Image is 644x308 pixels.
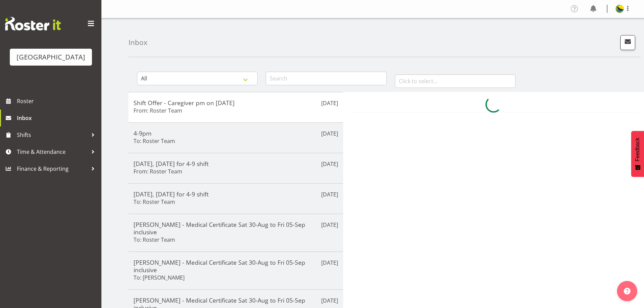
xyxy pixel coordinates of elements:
button: Feedback - Show survey [631,131,644,177]
span: Feedback [635,138,641,161]
h4: Inbox [128,39,147,46]
img: Rosterit website logo [5,17,61,30]
h6: To: Roster Team [134,236,175,243]
span: Inbox [17,113,98,123]
span: Roster [17,96,98,106]
p: [DATE] [321,99,338,107]
p: [DATE] [321,259,338,267]
h5: Shift Offer - Caregiver pm on [DATE] [134,99,338,106]
h6: From: Roster Team [134,107,182,114]
span: Finance & Reporting [17,164,88,174]
h5: [PERSON_NAME] - Medical Certificate Sat 30-Aug to Fri 05-Sep inclusive [134,221,338,236]
input: Search [266,72,386,85]
span: Shifts [17,130,88,140]
h6: From: Roster Team [134,168,182,175]
p: [DATE] [321,190,338,198]
input: Click to select... [395,74,516,88]
p: [DATE] [321,160,338,168]
img: help-xxl-2.png [624,288,630,294]
h6: To: Roster Team [134,138,175,144]
h6: To: Roster Team [134,198,175,205]
h5: [PERSON_NAME] - Medical Certificate Sat 30-Aug to Fri 05-Sep inclusive [134,259,338,274]
h5: [DATE], [DATE] for 4-9 shift [134,160,338,167]
p: [DATE] [321,221,338,229]
h6: To: [PERSON_NAME] [134,274,185,281]
span: Time & Attendance [17,147,88,157]
div: [GEOGRAPHIC_DATA] [17,52,85,62]
h5: [DATE], [DATE] for 4-9 shift [134,190,338,198]
img: gemma-hall22491374b5f274993ff8414464fec47f.png [616,5,624,13]
p: [DATE] [321,297,338,305]
p: [DATE] [321,129,338,138]
h5: 4-9pm [134,129,338,137]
